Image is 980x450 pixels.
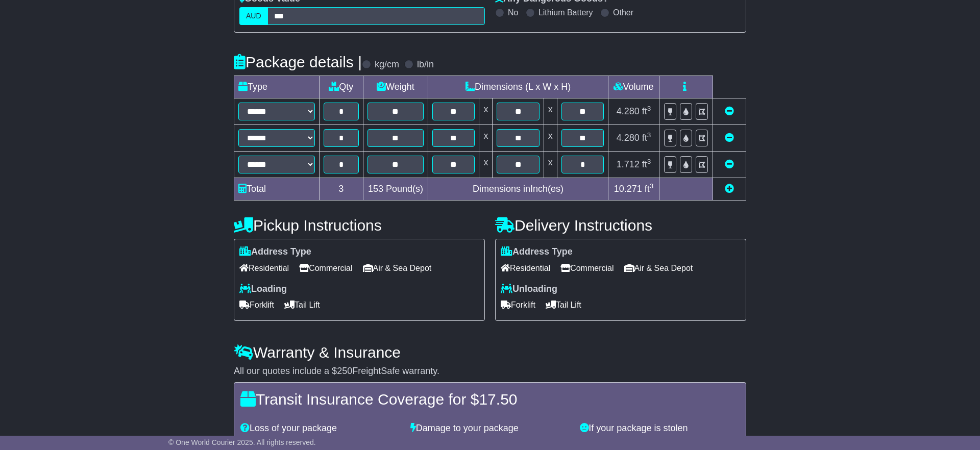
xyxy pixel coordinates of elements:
[575,423,745,434] div: If your package is stolen
[239,260,289,276] span: Residential
[642,133,651,143] span: ft
[479,152,493,178] td: x
[405,423,575,434] div: Damage to your package
[501,246,573,258] label: Address Type
[239,7,268,25] label: AUD
[642,159,651,169] span: ft
[642,106,651,116] span: ft
[725,106,734,116] a: Remove this item
[613,8,633,17] label: Other
[544,152,557,178] td: x
[239,297,274,313] span: Forklift
[337,366,352,376] span: 250
[479,98,493,125] td: x
[544,98,557,125] td: x
[508,8,518,17] label: No
[235,423,405,434] div: Loss of your package
[363,76,428,98] td: Weight
[284,297,320,313] span: Tail Lift
[617,133,640,143] span: 4.280
[239,246,311,258] label: Address Type
[546,297,581,313] span: Tail Lift
[428,178,608,201] td: Dimensions in Inch(es)
[647,105,651,112] sup: 3
[617,106,640,116] span: 4.280
[647,131,651,139] sup: 3
[479,125,493,152] td: x
[560,260,614,276] span: Commercial
[234,344,746,361] h4: Warranty & Insurance
[624,260,693,276] span: Air & Sea Depot
[428,76,608,98] td: Dimensions (L x W x H)
[234,217,485,234] h4: Pickup Instructions
[363,178,428,201] td: Pound(s)
[501,297,535,313] span: Forklift
[234,366,746,377] div: All our quotes include a $ FreightSafe warranty.
[725,184,734,194] a: Add new item
[501,284,557,295] label: Unloading
[495,217,746,234] h4: Delivery Instructions
[608,76,659,98] td: Volume
[363,260,432,276] span: Air & Sea Depot
[417,59,434,70] label: lb/in
[650,182,654,190] sup: 3
[544,125,557,152] td: x
[320,76,363,98] td: Qty
[239,284,287,295] label: Loading
[725,133,734,143] a: Remove this item
[617,159,640,169] span: 1.712
[501,260,550,276] span: Residential
[299,260,352,276] span: Commercial
[645,184,654,194] span: ft
[375,59,399,70] label: kg/cm
[234,54,362,70] h4: Package details |
[234,178,320,201] td: Total
[168,438,316,446] span: © One World Courier 2025. All rights reserved.
[240,391,740,408] h4: Transit Insurance Coverage for $
[538,8,593,17] label: Lithium Battery
[320,178,363,201] td: 3
[368,184,383,194] span: 153
[725,159,734,169] a: Remove this item
[647,158,651,165] sup: 3
[479,391,517,408] span: 17.50
[234,76,320,98] td: Type
[614,184,642,194] span: 10.271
